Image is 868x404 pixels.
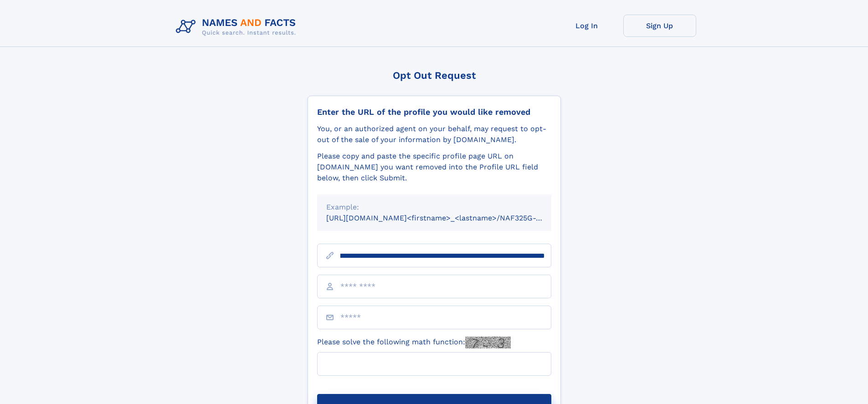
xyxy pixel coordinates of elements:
[550,15,623,37] a: Log In
[326,214,569,222] small: [URL][DOMAIN_NAME]<firstname>_<lastname>/NAF325G-xxxxxxxx
[317,337,511,348] label: Please solve the following math function:
[623,15,696,37] a: Sign Up
[317,107,551,117] div: Enter the URL of the profile you would like removed
[308,70,561,81] div: Opt Out Request
[317,123,551,145] div: You, or an authorized agent on your behalf, may request to opt-out of the sale of your informatio...
[326,202,542,213] div: Example:
[317,151,551,184] div: Please copy and paste the specific profile page URL on [DOMAIN_NAME] you want removed into the Pr...
[172,15,303,39] img: Logo Names and Facts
